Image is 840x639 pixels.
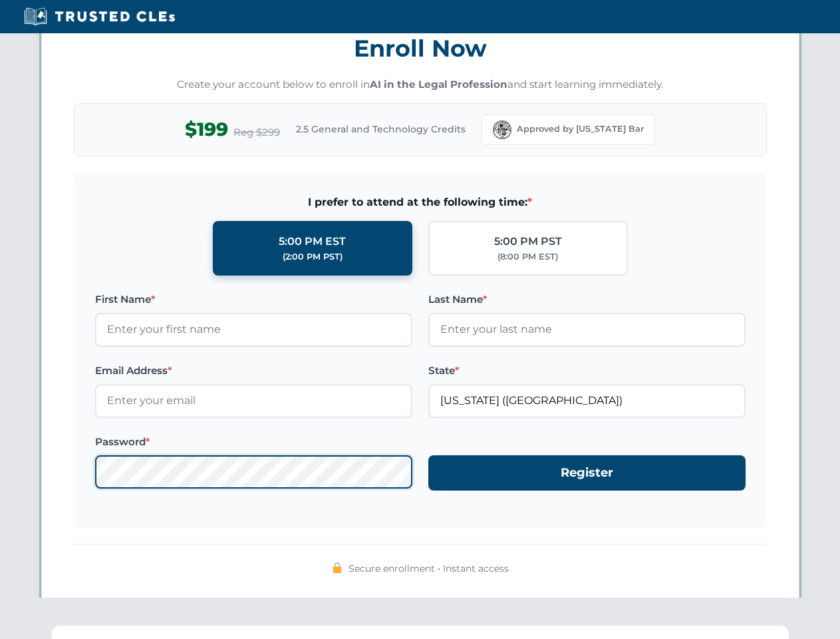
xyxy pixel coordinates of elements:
[494,233,562,250] div: 5:00 PM PST
[283,250,343,264] div: (2:00 PM PST)
[95,363,412,379] label: Email Address
[233,124,280,140] span: Reg $299
[95,384,412,417] input: Enter your email
[74,27,767,69] h3: Enroll Now
[428,313,746,346] input: Enter your last name
[332,562,343,573] img: 🔒
[493,120,511,139] img: Florida Bar
[185,114,228,144] span: $199
[95,434,412,450] label: Password
[349,561,509,576] span: Secure enrollment • Instant access
[428,384,746,417] input: Florida (FL)
[95,194,746,211] span: I prefer to attend at the following time:
[428,292,746,308] label: Last Name
[279,233,346,250] div: 5:00 PM EST
[428,363,746,379] label: State
[428,455,746,491] button: Register
[95,292,412,308] label: First Name
[74,77,767,93] p: Create your account below to enroll in and start learning immediately.
[296,122,466,136] span: 2.5 General and Technology Credits
[20,7,179,27] img: Trusted CLEs
[95,313,412,346] input: Enter your first name
[497,250,558,264] div: (8:00 PM EST)
[370,78,507,91] strong: AI in the Legal Profession
[517,122,644,136] span: Approved by [US_STATE] Bar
